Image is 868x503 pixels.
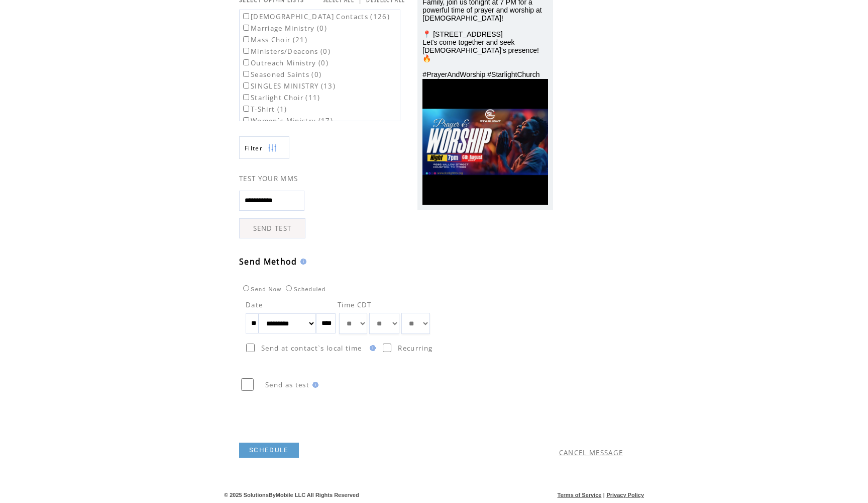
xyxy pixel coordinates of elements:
input: T-Shirt (1) [243,106,249,112]
input: Scheduled [286,285,292,291]
img: filters.png [268,137,277,159]
label: Send Now [241,286,281,292]
a: SEND TEST [239,218,305,238]
img: help.gif [297,259,306,265]
input: [DEMOGRAPHIC_DATA] Contacts (126) [243,13,249,19]
label: Women`s Ministry (17) [241,116,333,125]
a: Privacy Policy [606,492,644,498]
input: Send Now [243,285,249,291]
input: Ministers/Deacons (0) [243,48,249,54]
label: Scheduled [283,286,325,292]
a: SCHEDULE [239,443,299,458]
label: T-Shirt (1) [241,105,287,114]
input: Women`s Ministry (17) [243,117,249,123]
label: SINGLES MINISTRY (13) [241,81,336,91]
span: Send Method [239,256,297,267]
span: TEST YOUR MMS [239,174,298,183]
input: Marriage Ministry (0) [243,25,249,31]
span: Send at contact`s local time [261,344,362,353]
a: CANCEL MESSAGE [559,448,623,457]
span: Send as test [265,380,309,389]
span: | [603,492,605,498]
a: Filter [239,136,289,159]
a: Terms of Service [558,492,602,498]
span: Recurring [398,344,432,353]
input: Outreach Ministry (0) [243,59,249,65]
label: Ministers/Deacons (0) [241,47,331,56]
label: Mass Choir (21) [241,35,307,44]
img: help.gif [309,382,318,388]
label: Starlight Choir (11) [241,93,320,102]
input: Starlight Choir (11) [243,94,249,100]
input: Seasoned Saints (0) [243,71,249,77]
span: © 2025 SolutionsByMobile LLC All Rights Reserved [224,492,359,498]
input: SINGLES MINISTRY (13) [243,82,249,89]
span: Time CDT [338,300,372,309]
img: help.gif [367,345,376,351]
span: Date [246,300,263,309]
input: Mass Choir (21) [243,36,249,42]
span: Show filters [245,144,263,152]
label: [DEMOGRAPHIC_DATA] Contacts (126) [241,12,390,21]
label: Seasoned Saints (0) [241,70,321,79]
label: Marriage Ministry (0) [241,24,327,33]
label: Outreach Ministry (0) [241,58,329,67]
